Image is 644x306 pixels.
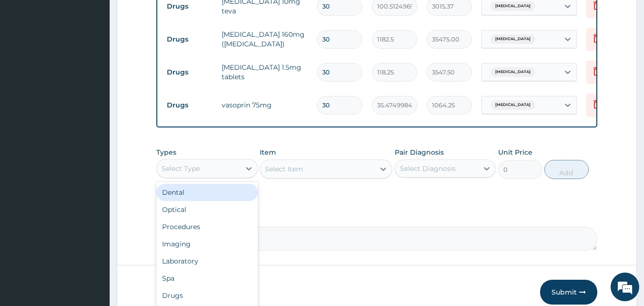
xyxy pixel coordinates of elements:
[491,67,535,77] span: [MEDICAL_DATA]
[156,287,258,304] div: Drugs
[498,148,532,157] label: Unit Price
[217,25,312,53] td: [MEDICAL_DATA] 160mg ([MEDICAL_DATA])
[156,218,258,235] div: Procedures
[5,204,182,238] textarea: Type your message and hit 'Enter'
[217,58,312,86] td: [MEDICAL_DATA] 1.5mg tablets
[162,96,217,114] td: Drugs
[156,201,258,218] div: Optical
[162,164,200,173] div: Select Type
[162,31,217,48] td: Drugs
[491,1,535,11] span: [MEDICAL_DATA]
[162,63,217,81] td: Drugs
[156,270,258,287] div: Spa
[260,148,276,157] label: Item
[55,92,132,189] span: We're online!
[156,235,258,253] div: Imaging
[18,48,39,72] img: d_794563401_company_1708531726252_794563401
[156,213,598,222] label: Comment
[544,160,589,179] button: Add
[540,280,597,305] button: Submit
[156,5,179,28] div: Minimize live chat window
[50,53,160,66] div: Chat with us now
[156,148,176,157] label: Types
[156,184,258,201] div: Dental
[491,34,535,44] span: [MEDICAL_DATA]
[217,95,312,115] td: vasoprin 75mg
[400,164,456,173] div: Select Diagnosis
[491,100,535,110] span: [MEDICAL_DATA]
[156,253,258,270] div: Laboratory
[395,148,444,157] label: Pair Diagnosis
